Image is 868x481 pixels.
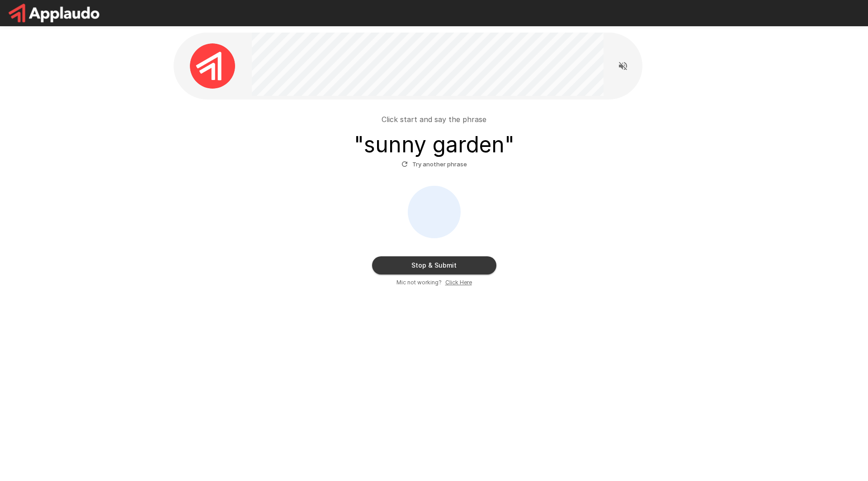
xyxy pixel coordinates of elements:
[354,132,514,157] h3: " sunny garden "
[614,57,632,75] button: Read questions aloud
[396,278,442,287] span: Mic not working?
[372,256,496,274] button: Stop & Submit
[190,43,235,89] img: applaudo_avatar.png
[399,157,469,171] button: Try another phrase
[445,279,472,286] u: Click Here
[382,114,486,125] p: Click start and say the phrase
